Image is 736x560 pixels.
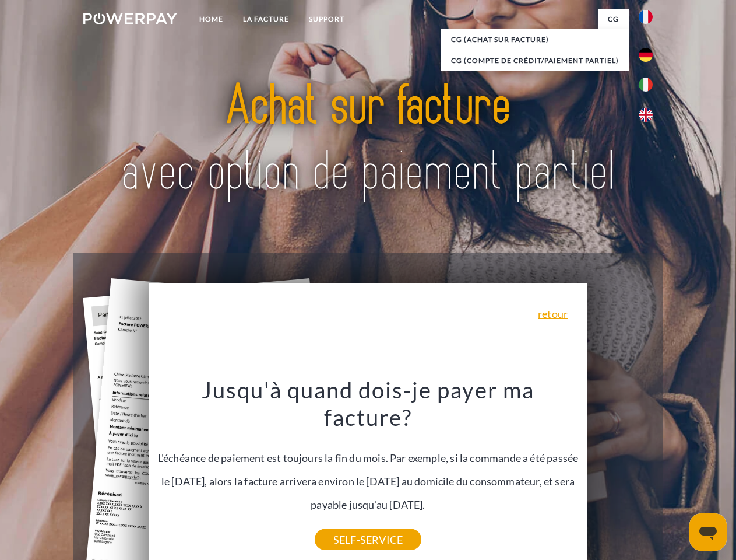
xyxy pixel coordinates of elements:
[83,13,177,24] img: logo-powerpay-white.svg
[598,9,629,30] a: CG
[233,9,299,30] a: LA FACTURE
[189,9,233,30] a: Home
[639,48,653,62] img: de
[156,376,581,540] div: L'échéance de paiement est toujours la fin du mois. Par exemple, si la commande a été passée le [...
[689,513,727,551] iframe: Bouton de lancement de la fenêtre de messagerie
[441,50,629,71] a: CG (Compte de crédit/paiement partiel)
[441,29,629,50] a: CG (achat sur facture)
[156,376,581,432] h3: Jusqu'à quand dois-je payer ma facture?
[299,9,354,30] a: Support
[639,78,653,92] img: it
[538,309,568,319] a: retour
[111,56,625,223] img: title-powerpay_fr.svg
[639,108,653,122] img: en
[315,529,421,550] a: SELF-SERVICE
[639,10,653,24] img: fr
